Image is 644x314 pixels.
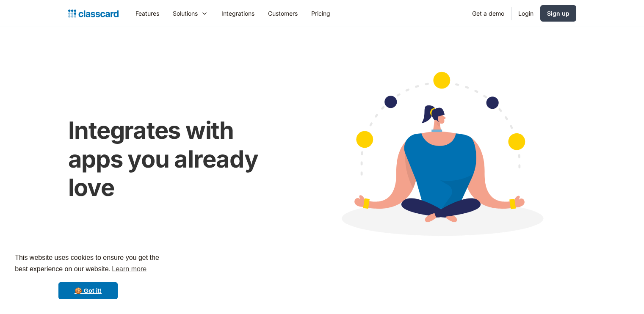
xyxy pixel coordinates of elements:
[58,282,118,299] a: dismiss cookie message
[68,116,288,202] h1: Integrates with apps you already love
[173,9,198,18] div: Solutions
[261,4,304,23] a: Customers
[215,4,261,23] a: Integrations
[547,9,569,18] div: Sign up
[68,8,119,19] a: home
[511,4,540,23] a: Login
[129,4,166,23] a: Features
[465,4,511,23] a: Get a demo
[304,4,337,23] a: Pricing
[305,55,576,259] img: Cartoon image showing connected apps
[540,5,576,22] a: Sign up
[15,253,161,275] span: This website uses cookies to ensure you get the best experience on our website.
[7,245,169,307] div: cookieconsent
[166,4,215,23] div: Solutions
[111,263,148,275] a: learn more about cookies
